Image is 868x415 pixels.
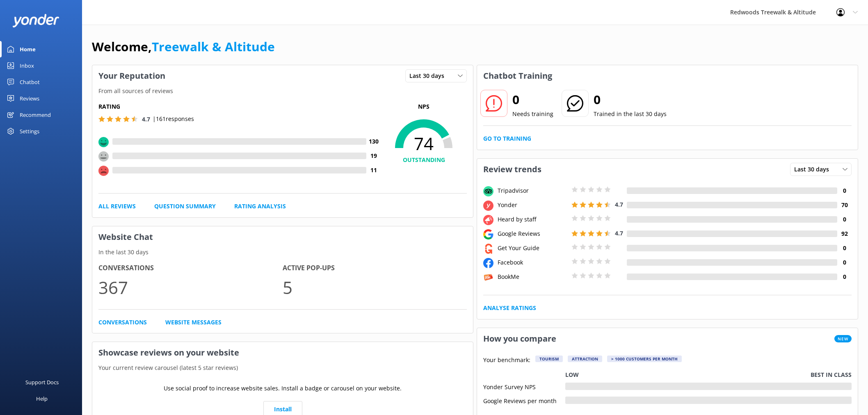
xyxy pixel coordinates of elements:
[615,201,623,208] span: 4.7
[20,57,34,74] div: Inbox
[834,335,852,342] span: New
[234,202,286,211] a: Rating Analysis
[283,263,467,274] h4: Active Pop-ups
[496,186,569,195] div: Tripadvisor
[366,166,381,175] h4: 11
[20,90,39,107] div: Reviews
[92,248,473,257] p: In the last 30 days
[477,65,558,87] h3: Chatbot Training
[20,123,39,139] div: Settings
[381,133,467,154] span: 74
[92,363,473,372] p: Your current review carousel (latest 5 star reviews)
[837,244,852,253] h4: 0
[92,65,171,87] h3: Your Reputation
[165,318,222,327] a: Website Messages
[20,41,36,57] div: Home
[36,390,48,407] div: Help
[607,356,682,362] div: > 1000 customers per month
[283,274,467,301] p: 5
[837,272,852,281] h4: 0
[483,356,530,365] p: Your benchmark:
[153,114,194,123] p: | 161 responses
[98,318,147,327] a: Conversations
[837,186,852,195] h4: 0
[25,374,59,390] div: Support Docs
[20,107,51,123] div: Recommend
[366,151,381,160] h4: 19
[483,134,531,143] a: Go to Training
[154,202,216,211] a: Question Summary
[477,328,562,349] h3: How you compare
[594,109,667,119] p: Trained in the last 30 days
[381,155,467,164] h4: OUTSTANDING
[811,370,852,379] p: Best in class
[20,74,40,90] div: Chatbot
[483,303,536,312] a: Analyse Ratings
[409,71,449,80] span: Last 30 days
[535,356,563,362] div: Tourism
[12,14,59,27] img: yonder-white-logo.png
[92,226,473,248] h3: Website Chat
[568,356,602,362] div: Attraction
[477,159,548,180] h3: Review trends
[837,258,852,267] h4: 0
[98,263,283,274] h4: Conversations
[594,90,667,109] h2: 0
[483,383,565,390] div: Yonder Survey NPS
[837,229,852,238] h4: 92
[92,342,473,363] h3: Showcase reviews on your website
[512,109,553,119] p: Needs training
[496,244,569,253] div: Get Your Guide
[164,384,402,393] p: Use social proof to increase website sales. Install a badge or carousel on your website.
[483,397,565,404] div: Google Reviews per month
[496,272,569,281] div: BookMe
[92,87,473,96] p: From all sources of reviews
[837,201,852,210] h4: 70
[152,38,275,55] a: Treewalk & Altitude
[512,90,553,109] h2: 0
[496,258,569,267] div: Facebook
[496,201,569,210] div: Yonder
[496,215,569,224] div: Heard by staff
[142,115,150,123] span: 4.7
[837,215,852,224] h4: 0
[366,137,381,146] h4: 130
[794,165,834,174] span: Last 30 days
[98,274,283,301] p: 367
[98,102,381,111] h5: Rating
[381,102,467,111] p: NPS
[496,229,569,238] div: Google Reviews
[92,37,275,57] h1: Welcome,
[615,229,623,237] span: 4.7
[98,202,136,211] a: All Reviews
[565,370,579,379] p: Low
